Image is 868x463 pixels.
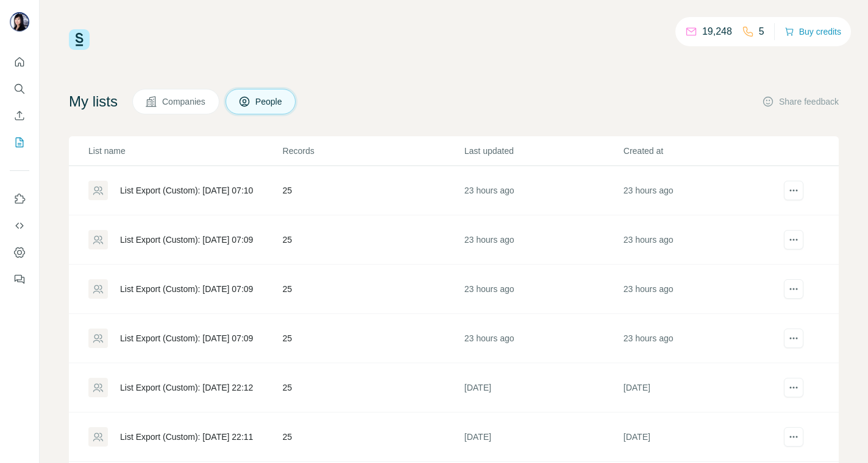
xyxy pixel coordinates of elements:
[784,230,803,249] button: actions
[120,332,253,344] div: List Export (Custom): [DATE] 07:09
[784,181,803,200] button: actions
[784,279,803,299] button: actions
[282,413,464,462] td: 25
[759,24,764,39] p: 5
[623,413,782,462] td: [DATE]
[623,215,782,265] td: 23 hours ago
[69,29,90,50] img: Surfe Logo
[464,363,623,413] td: [DATE]
[10,105,29,127] button: Enrich CSV
[10,188,29,210] button: Use Surfe on LinkedIn
[120,184,253,197] div: List Export (Custom): [DATE] 07:10
[464,314,623,363] td: 23 hours ago
[10,242,29,263] button: Dashboard
[784,329,803,348] button: actions
[88,145,282,157] p: List name
[120,234,253,246] div: List Export (Custom): [DATE] 07:09
[623,265,782,314] td: 23 hours ago
[464,265,623,314] td: 23 hours ago
[464,413,623,462] td: [DATE]
[464,145,622,157] p: Last updated
[120,431,253,443] div: List Export (Custom): [DATE] 22:11
[282,265,464,314] td: 25
[283,145,463,157] p: Records
[464,215,623,265] td: 23 hours ago
[624,145,781,157] p: Created at
[282,215,464,265] td: 25
[623,363,782,413] td: [DATE]
[762,96,839,108] button: Share feedback
[120,381,253,394] div: List Export (Custom): [DATE] 22:12
[10,51,29,73] button: Quick start
[10,215,29,237] button: Use Surfe API
[464,166,623,215] td: 23 hours ago
[702,24,732,39] p: 19,248
[623,314,782,363] td: 23 hours ago
[784,378,803,397] button: actions
[282,363,464,413] td: 25
[10,131,29,153] button: My lists
[10,78,29,100] button: Search
[623,166,782,215] td: 23 hours ago
[10,268,29,290] button: Feedback
[69,92,118,111] h4: My lists
[282,314,464,363] td: 25
[255,96,283,108] span: People
[120,283,253,295] div: List Export (Custom): [DATE] 07:09
[784,427,803,447] button: actions
[784,23,841,40] button: Buy credits
[282,166,464,215] td: 25
[10,12,29,32] img: Avatar
[162,96,207,108] span: Companies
